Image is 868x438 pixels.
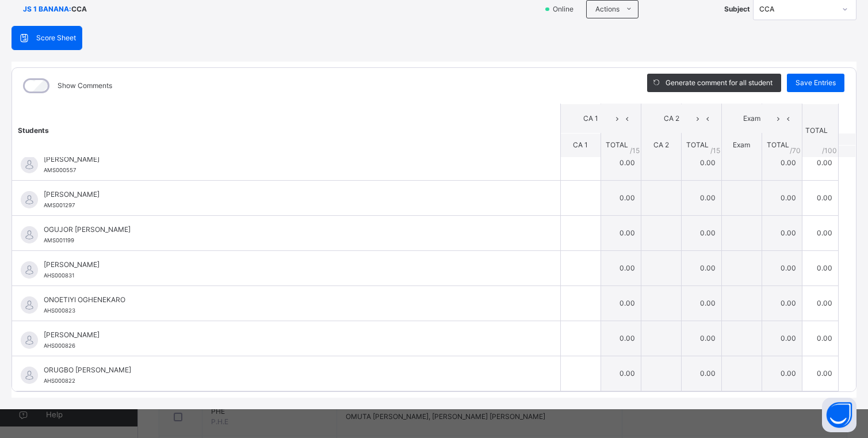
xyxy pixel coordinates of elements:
[796,78,836,88] span: Save Entries
[681,285,721,321] td: 0.00
[724,4,750,14] span: Subject
[802,104,838,157] th: TOTAL
[21,156,38,173] img: default.svg
[18,125,49,134] span: Students
[681,145,721,180] td: 0.00
[44,154,534,165] span: [PERSON_NAME]
[762,145,802,180] td: 0.00
[21,367,38,384] img: default.svg
[822,145,837,155] span: /100
[802,285,838,321] td: 0.00
[44,167,76,173] span: AMS000557
[569,113,613,124] span: CA 1
[601,285,641,321] td: 0.00
[21,296,38,314] img: default.svg
[681,215,721,250] td: 0.00
[44,237,74,243] span: AMS001199
[762,321,802,356] td: 0.00
[681,356,721,391] td: 0.00
[653,140,669,149] span: CA 2
[606,140,628,149] span: TOTAL
[44,272,74,279] span: AHS000831
[802,250,838,285] td: 0.00
[681,250,721,285] td: 0.00
[802,215,838,250] td: 0.00
[552,4,580,14] span: Online
[44,342,75,349] span: AHS000826
[802,321,838,356] td: 0.00
[650,113,693,124] span: CA 2
[802,356,838,391] td: 0.00
[759,4,835,14] div: CCA
[681,180,721,215] td: 0.00
[58,81,112,91] label: Show Comments
[21,332,38,349] img: default.svg
[802,180,838,215] td: 0.00
[21,261,38,279] img: default.svg
[767,140,789,149] span: TOTAL
[44,260,534,270] span: [PERSON_NAME]
[21,191,38,208] img: default.svg
[601,215,641,250] td: 0.00
[44,307,75,314] span: AHS000823
[601,356,641,391] td: 0.00
[44,224,534,235] span: OGUJOR [PERSON_NAME]
[681,321,721,356] td: 0.00
[731,113,774,124] span: Exam
[666,78,773,88] span: Generate comment for all student
[762,285,802,321] td: 0.00
[762,215,802,250] td: 0.00
[601,180,641,215] td: 0.00
[44,365,534,375] span: ORUGBO [PERSON_NAME]
[44,295,534,305] span: ONOETIYI OGHENEKARO
[21,226,38,243] img: default.svg
[802,145,838,180] td: 0.00
[44,189,534,200] span: [PERSON_NAME]
[36,33,76,43] span: Score Sheet
[686,140,709,149] span: TOTAL
[762,356,802,391] td: 0.00
[762,180,802,215] td: 0.00
[601,321,641,356] td: 0.00
[573,140,588,149] span: CA 1
[822,398,856,432] button: Open asap
[44,378,75,384] span: AHS000822
[733,140,750,149] span: Exam
[44,202,75,208] span: AMS001297
[44,330,534,340] span: [PERSON_NAME]
[601,145,641,180] td: 0.00
[630,145,640,155] span: / 15
[595,4,620,14] span: Actions
[790,145,801,155] span: / 70
[71,4,87,14] span: CCA
[762,250,802,285] td: 0.00
[710,145,720,155] span: / 15
[601,250,641,285] td: 0.00
[23,4,71,14] span: JS 1 BANANA :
